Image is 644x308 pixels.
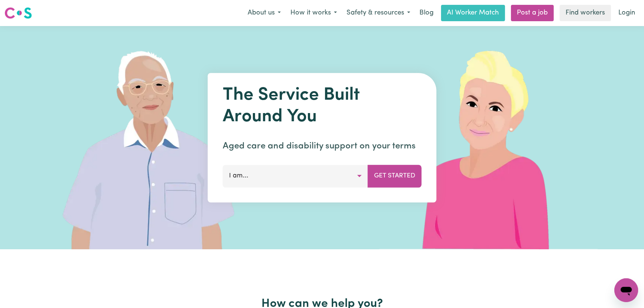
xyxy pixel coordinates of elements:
[342,5,415,21] button: Safety & resources
[441,5,505,21] a: AI Worker Match
[243,5,286,21] button: About us
[614,278,638,302] iframe: Button to launch messaging window
[223,85,422,128] h1: The Service Built Around You
[223,165,368,187] button: I am...
[223,139,422,153] p: Aged care and disability support on your terms
[560,5,611,21] a: Find workers
[4,6,32,20] img: Careseekers logo
[415,5,438,21] a: Blog
[4,4,32,22] a: Careseekers logo
[511,5,554,21] a: Post a job
[368,165,422,187] button: Get Started
[614,5,640,21] a: Login
[286,5,342,21] button: How it works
